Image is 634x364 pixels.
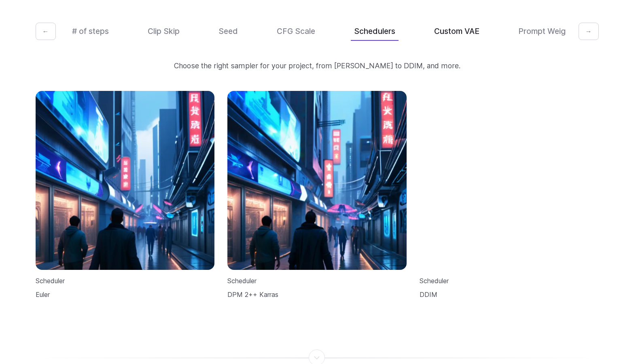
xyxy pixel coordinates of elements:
button: Schedulers [351,22,399,41]
button: Clip Skip [144,22,183,41]
p: Choose the right sampler for your project, from [PERSON_NAME] to DDIM, and more. [36,60,599,72]
button: → [579,23,599,40]
button: # of steps [69,22,112,41]
button: CFG Scale [274,22,318,41]
button: Custom VAE [431,22,483,41]
span: DPM 2++ Karras [227,290,278,300]
img: A group of people walking down a city street at night [36,91,215,270]
button: Prompt Weights [515,22,580,41]
img: A group of people walking down a city street at night [420,91,599,270]
span: Euler [36,290,50,300]
button: ← [36,23,56,40]
img: A group of people walking down a city street at night [227,91,407,270]
button: Seed [215,22,241,41]
span: Scheduler [36,276,65,286]
span: Scheduler [227,276,257,286]
span: Scheduler [420,276,449,286]
span: DDIM [420,290,437,300]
